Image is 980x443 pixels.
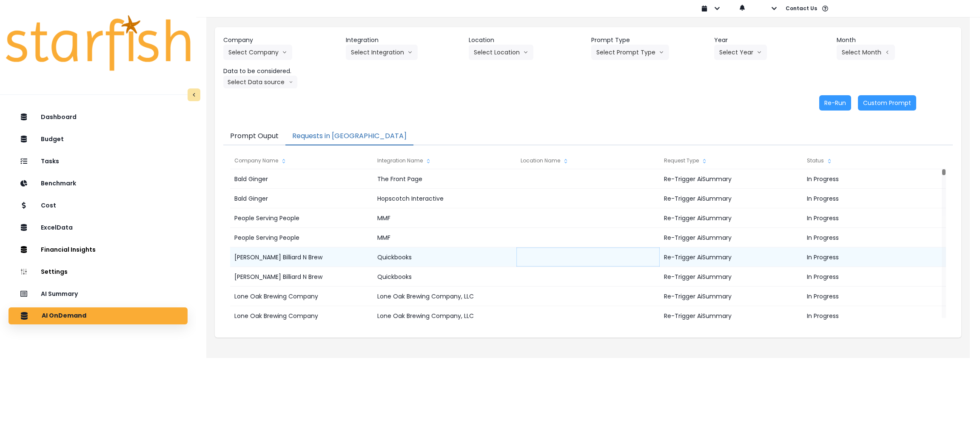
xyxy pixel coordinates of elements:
[659,48,664,57] svg: arrow down line
[803,247,946,267] div: In Progress
[285,128,413,145] button: Requests in [GEOGRAPHIC_DATA]
[373,228,516,247] div: MMF
[714,45,767,60] button: Select Yeararrow down line
[373,247,516,267] div: Quickbooks
[373,189,516,208] div: Hopscotch Interactive
[282,48,287,57] svg: arrow down line
[9,219,188,236] button: ExcelData
[280,158,287,165] svg: sort
[230,228,373,247] div: People Serving People
[9,153,188,170] button: Tasks
[373,152,516,169] div: Integration Name
[9,108,188,125] button: Dashboard
[230,247,373,267] div: [PERSON_NAME] Billiard N Brew
[230,152,373,169] div: Company Name
[346,45,418,60] button: Select Integrationarrow down line
[41,136,64,143] p: Budget
[41,180,76,187] p: Benchmark
[826,158,833,165] svg: sort
[819,95,851,111] button: Re-Run
[9,197,188,214] button: Cost
[41,224,73,231] p: ExcelData
[9,175,188,192] button: Benchmark
[660,267,803,287] div: Re-Trigger AiSummary
[223,76,297,88] button: Select Data sourcearrow down line
[230,287,373,306] div: Lone Oak Brewing Company
[803,306,946,326] div: In Progress
[230,208,373,228] div: People Serving People
[41,114,77,121] p: Dashboard
[660,247,803,267] div: Re-Trigger AiSummary
[9,307,188,324] button: AI OnDemand
[289,78,293,86] svg: arrow down line
[803,267,946,287] div: In Progress
[373,169,516,189] div: The Front Page
[373,306,516,326] div: Lone Oak Brewing Company, LLC
[223,67,339,76] header: Data to be considered.
[803,189,946,208] div: In Progress
[885,48,890,57] svg: arrow left line
[660,189,803,208] div: Re-Trigger AiSummary
[660,228,803,247] div: Re-Trigger AiSummary
[223,45,292,60] button: Select Companyarrow down line
[223,128,285,145] button: Prompt Ouput
[407,48,413,57] svg: arrow down line
[230,169,373,189] div: Bald Ginger
[41,290,78,298] p: AI Summary
[591,36,707,45] header: Prompt Type
[660,208,803,228] div: Re-Trigger AiSummary
[660,287,803,306] div: Re-Trigger AiSummary
[562,158,569,165] svg: sort
[660,169,803,189] div: Re-Trigger AiSummary
[373,208,516,228] div: MMF
[701,158,708,165] svg: sort
[523,48,528,57] svg: arrow down line
[223,36,339,45] header: Company
[803,287,946,306] div: In Progress
[803,228,946,247] div: In Progress
[469,36,585,45] header: Location
[41,158,59,165] p: Tasks
[714,36,830,45] header: Year
[230,267,373,287] div: [PERSON_NAME] Billiard N Brew
[9,131,188,148] button: Budget
[591,45,669,60] button: Select Prompt Typearrow down line
[230,189,373,208] div: Bald Ginger
[837,45,895,60] button: Select Montharrow left line
[516,152,659,169] div: Location Name
[757,48,762,57] svg: arrow down line
[425,158,432,165] svg: sort
[803,208,946,228] div: In Progress
[230,306,373,326] div: Lone Oak Brewing Company
[9,263,188,280] button: Settings
[803,152,946,169] div: Status
[660,152,803,169] div: Request Type
[373,267,516,287] div: Quickbooks
[9,241,188,258] button: Financial Insights
[660,306,803,326] div: Re-Trigger AiSummary
[373,287,516,306] div: Lone Oak Brewing Company, LLC
[41,202,56,209] p: Cost
[9,285,188,302] button: AI Summary
[803,169,946,189] div: In Progress
[858,95,916,111] button: Custom Prompt
[42,312,86,320] p: AI OnDemand
[837,36,953,45] header: Month
[346,36,462,45] header: Integration
[469,45,533,60] button: Select Locationarrow down line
